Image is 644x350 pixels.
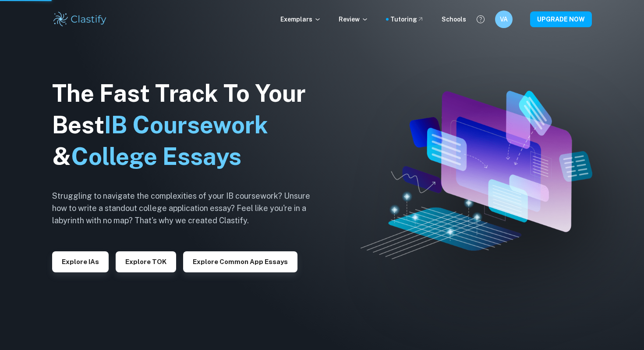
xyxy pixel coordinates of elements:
button: Help and Feedback [473,12,488,27]
a: Explore TOK [116,257,176,265]
button: Explore TOK [116,251,176,272]
button: UPGRADE NOW [530,11,592,27]
a: Schools [442,14,466,24]
h6: VA [499,14,509,24]
button: VA [495,11,513,28]
h1: The Fast Track To Your Best & [52,78,324,172]
button: Explore IAs [52,251,109,272]
p: Exemplars [280,14,321,24]
a: Explore Common App essays [183,257,297,265]
a: Explore IAs [52,257,109,265]
a: Tutoring [390,14,424,24]
h6: Struggling to navigate the complexities of your IB coursework? Unsure how to write a standout col... [52,190,324,227]
button: Explore Common App essays [183,251,297,272]
img: Clastify hero [361,91,593,259]
span: IB Coursework [104,111,268,139]
img: Clastify logo [52,11,108,28]
span: College Essays [71,143,241,170]
p: Review [339,14,368,24]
